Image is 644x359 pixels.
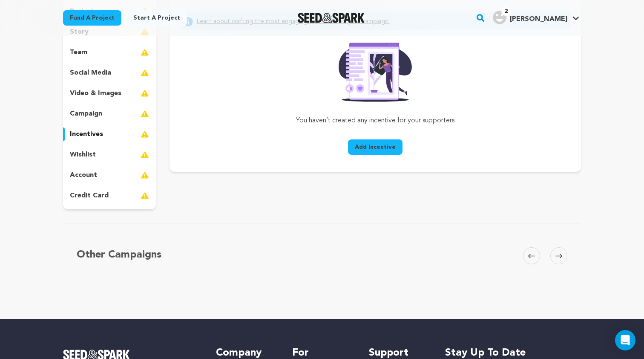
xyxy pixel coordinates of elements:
button: video & images [63,87,156,100]
span: Add Incentive [355,143,396,151]
span: Maya C.'s Profile [491,9,581,27]
p: account [70,170,97,180]
img: warning-full.svg [141,88,149,98]
p: social media [70,68,111,78]
img: Seed&Spark Logo Dark Mode [298,13,365,23]
img: Seed&Spark Rafiki Image [332,37,419,102]
button: Add Incentive [348,139,402,155]
button: campaign [63,107,156,121]
img: warning-full.svg [141,129,149,139]
img: warning-full.svg [141,47,149,58]
img: warning-full.svg [141,191,149,201]
p: credit card [70,191,109,201]
div: Maya C.'s Profile [493,11,567,24]
a: Maya C.'s Profile [491,9,581,24]
a: Fund a project [63,10,121,26]
img: user.png [493,11,506,24]
span: 2 [501,7,511,16]
button: social media [63,66,156,80]
a: Start a project [126,10,187,26]
button: team [63,46,156,59]
p: campaign [70,109,102,119]
div: Open Intercom Messenger [615,330,635,350]
button: account [63,168,156,182]
p: video & images [70,88,121,98]
span: [PERSON_NAME] [510,16,567,23]
p: You haven’t created any incentive for your supporters [277,116,473,126]
img: warning-full.svg [141,150,149,160]
img: warning-full.svg [141,109,149,119]
button: incentives [63,127,156,141]
button: wishlist [63,148,156,162]
img: warning-full.svg [141,68,149,78]
p: team [70,47,87,58]
h5: Other Campaigns [77,247,161,263]
p: wishlist [70,150,96,160]
button: credit card [63,189,156,203]
a: Seed&Spark Homepage [298,13,365,23]
p: incentives [70,129,103,139]
img: warning-full.svg [141,170,149,180]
